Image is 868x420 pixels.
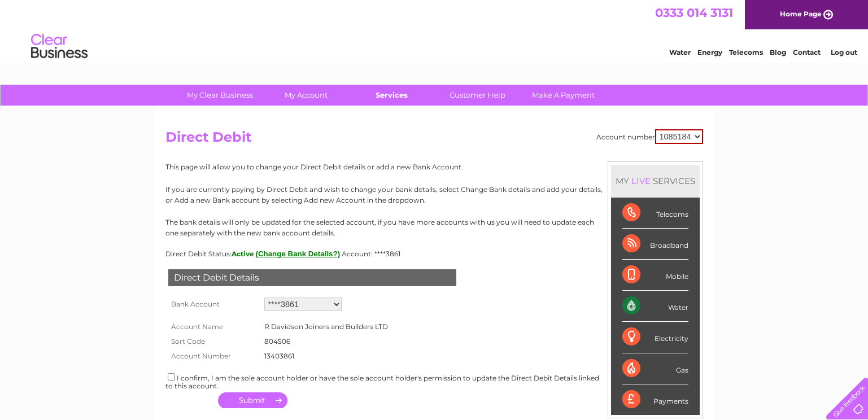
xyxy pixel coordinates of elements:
th: Account Name [165,320,261,334]
div: Broadband [622,229,688,260]
a: Make A Payment [517,85,610,106]
a: Services [345,85,438,106]
span: Active [232,250,254,258]
div: I confirm, I am the sole account holder or have the sole account holder's permission to update th... [165,371,703,390]
div: MY SERVICES [611,165,700,197]
div: Gas [622,353,688,384]
th: Sort Code [165,334,261,349]
a: Blog [770,48,786,56]
a: 0333 014 3131 [655,6,733,20]
a: My Account [259,85,352,106]
p: The bank details will only be updated for the selected account, if you have more accounts with us... [165,217,703,238]
div: Electricity [622,322,688,353]
a: My Clear Business [173,85,267,106]
div: Direct Debit Details [168,269,456,286]
div: LIVE [629,176,653,186]
div: Payments [622,384,688,415]
div: Clear Business is a trading name of Verastar Limited (registered in [GEOGRAPHIC_DATA] No. 3667643... [168,6,701,55]
td: 804506 [261,334,391,349]
a: Log out [831,48,857,56]
div: Mobile [622,260,688,291]
th: Bank Account [165,295,261,314]
div: Telecoms [622,198,688,229]
a: Energy [697,48,722,56]
p: If you are currently paying by Direct Debit and wish to change your bank details, select Change B... [165,184,703,205]
a: Contact [793,48,821,56]
div: Direct Debit Status: [165,250,703,258]
h2: Direct Debit [165,129,703,151]
img: logo.png [30,29,88,64]
a: Customer Help [431,85,524,106]
th: Account Number [165,349,261,364]
div: Account number [596,129,703,144]
td: R Davidson Joiners and Builders LTD [261,320,391,334]
p: This page will allow you to change your Direct Debit details or add a new Bank Account. [165,161,703,172]
td: 13403861 [261,349,391,364]
a: Water [669,48,691,56]
div: Water [622,291,688,322]
a: Telecoms [729,48,763,56]
button: (Change Bank Details?) [256,250,341,258]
